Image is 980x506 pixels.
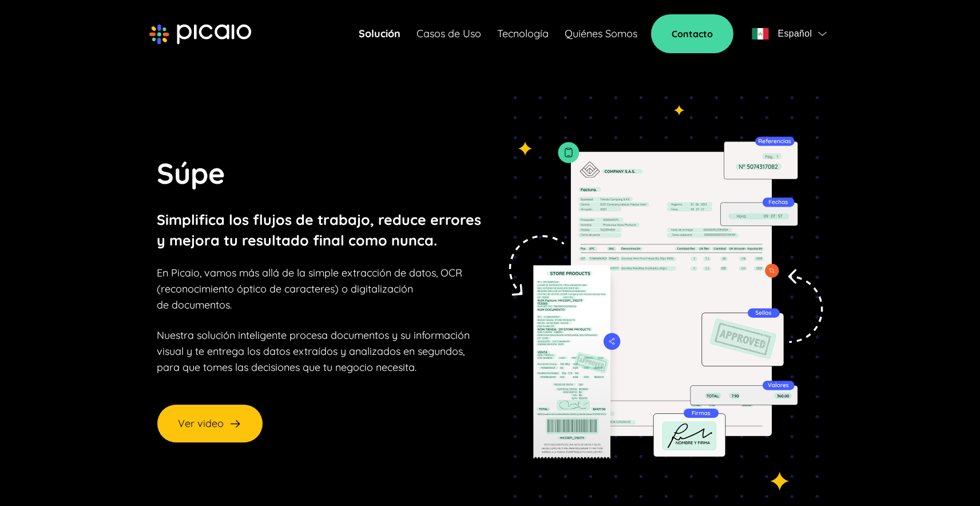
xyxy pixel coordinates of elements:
[651,14,733,53] a: Contacto
[157,209,481,251] p: Simplifica los flujos de trabajo, reduce errores y mejora tu resultado final como nunca.
[149,24,251,45] img: picaio-logo
[747,22,831,45] button: flagEspañolflag
[818,31,827,36] img: flag
[157,327,470,375] p: Nuestra solución inteligente procesa documentos y su información visual y te entrega los datos ex...
[157,404,263,443] button: Ver video
[157,266,462,311] span: En Picaio, vamos más allá de la simple extracción de datos, OCR (reconocimiento óptico de caracte...
[565,26,637,42] a: Quiénes Somos
[359,26,400,42] a: Solución
[228,417,242,430] img: arrow-right
[497,26,549,42] a: Tecnología
[777,26,812,42] span: Español
[752,28,769,39] img: flag
[416,26,481,42] a: Casos de Uso
[157,155,225,191] span: Súpe
[497,96,823,498] img: tedioso-img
